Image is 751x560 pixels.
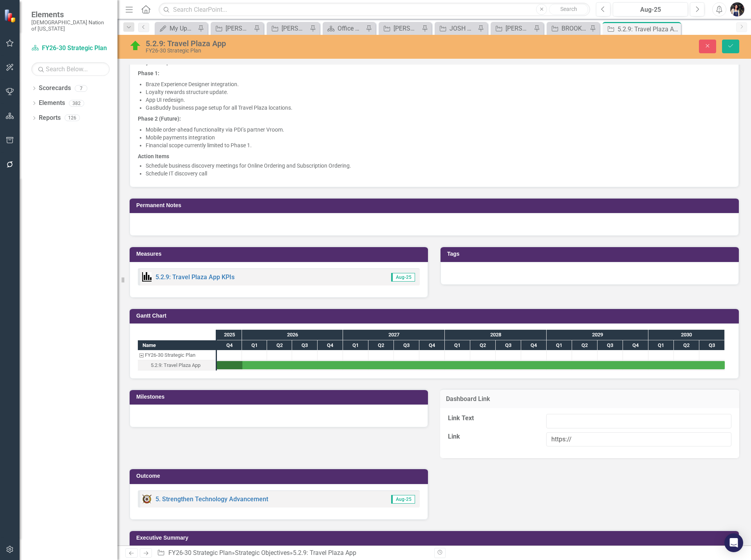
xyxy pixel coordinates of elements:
[146,162,731,170] li: Schedule business discovery meetings for Online Ordering and Subscription Ordering.
[217,361,725,369] div: Task: Start date: 2025-10-01 End date: 2030-09-30
[39,114,61,123] a: Reports
[155,273,235,281] a: 5.2.9: Travel Plaza App KPIs
[547,330,648,340] div: 2029
[549,4,588,15] button: Search
[269,23,308,33] a: [PERSON_NAME]'s Team's SOs FY20-FY25
[145,350,195,360] div: FY26-30 Strategic Plan
[136,394,424,400] h3: Milestones
[138,360,216,370] div: 5.2.9: Travel Plaza App
[419,340,445,350] div: Q4
[146,134,731,141] li: Mobile payments integration
[155,495,268,503] a: 5. Strengthen Technology Advancement
[146,104,731,112] li: GasBuddy business page setup for all Travel Plaza locations.
[31,62,110,76] input: Search Below...
[560,6,577,12] span: Search
[292,340,318,350] div: Q3
[242,330,343,340] div: 2026
[391,495,415,504] span: Aug-25
[138,360,216,370] div: Task: Start date: 2025-10-01 End date: 2030-09-30
[699,340,725,350] div: Q3
[129,40,142,52] img: On Target
[450,23,476,33] div: JOSH REVIEW - CAPITAL
[282,23,308,33] div: [PERSON_NAME]'s Team's SOs FY20-FY25
[138,340,216,350] div: Name
[381,23,420,33] a: [PERSON_NAME] REVIEW
[493,23,532,33] a: [PERSON_NAME] REVIEW - SOs
[142,494,152,504] img: Focus Area
[146,39,471,48] div: 5.2.9: Travel Plaza App
[146,126,731,134] li: Mobile order-ahead functionality via PDI’s partner Vroom.
[146,48,471,54] div: FY26-30 Strategic Plan
[136,313,735,319] h3: Gantt Chart
[617,24,679,34] div: 5.2.9: Travel Plaza App
[69,100,84,107] div: 382
[496,340,521,350] div: Q3
[136,251,424,257] h3: Measures
[448,432,540,441] label: Link
[318,340,343,350] div: Q4
[146,80,731,88] li: Braze Experience Designer integration.
[31,10,110,19] span: Elements
[549,23,588,33] a: BROOKLYN REVIEW
[394,340,419,350] div: Q3
[157,549,428,558] div: » »
[138,153,169,159] strong: Action Items
[39,99,65,108] a: Elements
[448,414,540,423] label: Link Text
[598,340,623,350] div: Q3
[445,330,547,340] div: 2028
[142,272,152,282] img: Performance Management
[730,2,744,16] img: Layla Freeman
[343,340,368,350] div: Q1
[31,19,110,32] small: [DEMOGRAPHIC_DATA] Nation of [US_STATE]
[151,360,200,370] div: 5.2.9: Travel Plaza App
[724,533,743,552] div: Open Intercom Messenger
[75,85,87,92] div: 7
[157,23,196,33] a: My Updates
[267,340,292,350] div: Q2
[242,340,267,350] div: Q1
[138,350,216,360] div: Task: FY26-30 Strategic Plan Start date: 2025-10-01 End date: 2025-10-02
[521,340,547,350] div: Q4
[561,23,588,33] div: BROOKLYN REVIEW
[343,330,445,340] div: 2027
[138,116,181,122] strong: Phase 2 (Future):
[146,170,731,177] li: Schedule IT discovery call
[65,115,80,121] div: 126
[217,330,242,340] div: 2025
[613,2,688,16] button: Aug-25
[146,141,731,149] li: Financial scope currently limited to Phase 1.
[170,23,196,33] div: My Updates
[136,202,735,208] h3: Permanent Notes
[293,549,356,556] div: 5.2.9: Travel Plaza App
[648,340,674,350] div: Q1
[447,251,735,257] h3: Tags
[470,340,496,350] div: Q2
[226,23,252,33] div: [PERSON_NAME]'s Team's Action Plans
[159,3,590,16] input: Search ClearPoint...
[674,340,699,350] div: Q2
[138,350,216,360] div: FY26-30 Strategic Plan
[572,340,598,350] div: Q2
[368,340,394,350] div: Q2
[325,23,364,33] a: Office of Strategy Continuous Improvement Initiatives
[213,23,252,33] a: [PERSON_NAME]'s Team's Action Plans
[168,549,232,556] a: FY26-30 Strategic Plan
[623,340,648,350] div: Q4
[338,23,364,33] div: Office of Strategy Continuous Improvement Initiatives
[146,96,731,104] li: App UI redesign.
[217,340,242,350] div: Q4
[616,5,685,14] div: Aug-25
[648,330,725,340] div: 2030
[136,535,735,541] h3: Executive Summary
[146,88,731,96] li: Loyalty rewards structure update.
[31,44,110,53] a: FY26-30 Strategic Plan
[505,23,532,33] div: [PERSON_NAME] REVIEW - SOs
[394,23,420,33] div: [PERSON_NAME] REVIEW
[446,396,733,403] h3: Dashboard Link
[138,70,159,76] strong: Phase 1:
[4,9,18,23] img: ClearPoint Strategy
[437,23,476,33] a: JOSH REVIEW - CAPITAL
[547,340,572,350] div: Q1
